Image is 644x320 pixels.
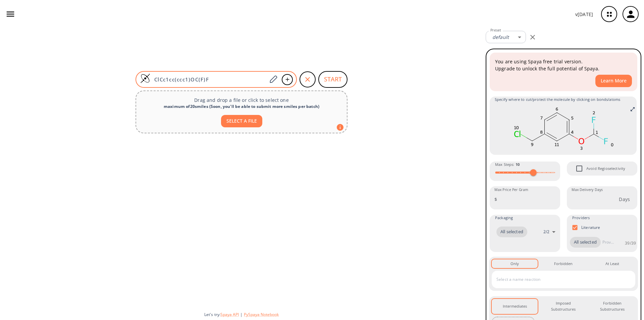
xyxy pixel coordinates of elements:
[554,261,573,267] div: Forbidden
[595,75,632,87] button: Learn More
[511,261,519,267] div: Only
[572,162,586,176] span: Avoid Regioselectivity
[490,28,501,33] label: Preset
[503,303,527,309] div: Intermediates
[492,299,538,314] button: Intermediates
[540,299,586,314] button: Imposed Substructures
[605,261,619,267] div: At Least
[625,240,636,246] p: 39 / 39
[601,237,615,248] input: Provider name
[494,196,497,203] p: $
[496,229,527,235] span: All selected
[516,162,520,167] strong: 10
[495,58,632,72] p: You are using Spaya free trial version. Upgrade to unlock the full potential of Spaya.
[589,259,635,268] button: At Least
[540,259,586,268] button: Forbidden
[495,105,632,152] svg: ClCc1cc(ccc1)OC(F)F
[492,259,538,268] button: Only
[543,229,549,235] p: 2 / 2
[495,274,622,285] input: Select a name reaction
[140,73,150,83] img: Logo Spaya
[142,97,341,104] p: Drag and drop a file or click to select one
[619,196,630,203] p: Days
[572,215,590,221] span: Providers
[575,11,593,18] p: v [DATE]
[494,187,528,192] label: Max Price Per Gram
[244,312,279,317] button: PySpaya Notebook
[318,71,347,88] button: START
[589,299,635,314] button: Forbidden Substructures
[581,225,600,230] p: Literature
[570,239,601,246] span: All selected
[492,34,509,40] em: default
[495,215,513,221] span: Packaging
[221,115,262,127] button: SELECT A FILE
[546,300,581,313] div: Imposed Substructures
[572,187,603,192] label: Max Delivery Days
[586,166,625,172] span: Avoid Regioselectivity
[630,107,635,112] svg: Full screen
[220,312,239,317] button: Spaya API
[495,162,520,168] span: Max Steps :
[142,104,341,110] div: maximum of 20 smiles ( Soon, you'll be able to submit more smiles per batch )
[595,300,630,313] div: Forbidden Substructures
[150,76,267,83] input: Enter SMILES
[204,312,480,317] div: Let's try:
[495,97,632,103] span: Specify where to cut/protect the molecule by clicking on bonds/atoms
[239,312,244,317] span: |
